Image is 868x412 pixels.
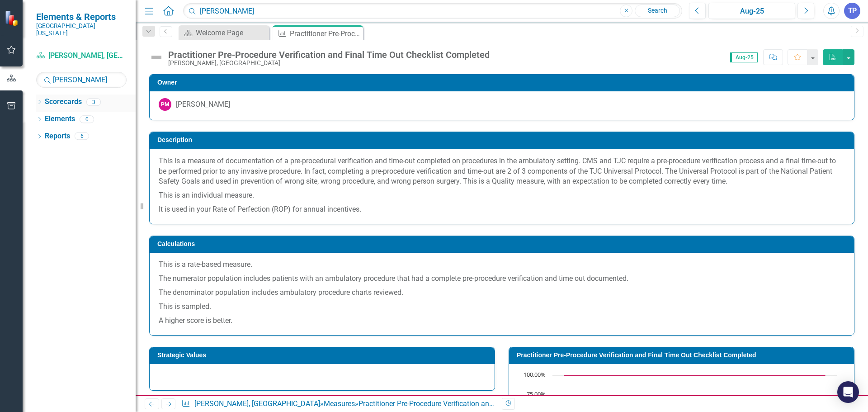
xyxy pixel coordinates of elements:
a: Scorecards [45,97,82,107]
div: Practitioner Pre-Procedure Verification and Final Time Out Checklist Completed [290,28,361,39]
small: [GEOGRAPHIC_DATA][US_STATE] [36,22,127,37]
text: 75.00% [527,390,546,398]
a: [PERSON_NAME], [GEOGRAPHIC_DATA] [36,51,127,61]
div: 3 [86,98,101,106]
button: TP [844,3,860,19]
g: Goal, series 3 of 3. Line with 12 data points. [563,374,827,377]
p: This is sampled. [159,300,845,314]
button: Aug-25 [708,3,795,19]
div: PM [159,98,171,111]
input: Search ClearPoint... [183,3,682,19]
p: It is used in your Rate of Perfection (ROP) for annual incentives. [159,203,845,215]
p: This is a rate-based measure. [159,260,845,272]
p: The denominator population includes ambulatory procedure charts reviewed. [159,286,845,300]
span: Elements & Reports [36,11,127,22]
a: Search [635,5,680,17]
div: [PERSON_NAME] [176,99,230,110]
div: Practitioner Pre-Procedure Verification and Final Time Out Checklist Completed [359,399,609,408]
div: Open Intercom Messenger [837,381,859,403]
a: Reports [45,131,70,142]
a: Elements [45,114,75,124]
div: Welcome Page [196,27,267,38]
p: The numerator population includes patients with an ambulatory procedure that had a complete pre-p... [159,272,845,286]
img: ClearPoint Strategy [5,10,20,26]
div: Practitioner Pre-Procedure Verification and Final Time Out Checklist Completed [168,50,490,60]
h3: Calculations [157,241,849,247]
div: 0 [80,115,94,123]
p: This is a measure of documentation of a pre-procedural verification and time-out completed on pro... [159,156,845,189]
a: [PERSON_NAME], [GEOGRAPHIC_DATA] [194,399,320,408]
img: Not Defined [149,50,164,65]
span: Aug-25 [730,52,758,62]
h3: Strategic Values [157,352,490,359]
h3: Description [157,137,849,143]
div: 6 [75,133,89,140]
p: This is an individual measure. [159,189,845,203]
a: Measures [324,399,355,408]
a: Welcome Page [181,27,267,38]
div: » » [181,399,495,409]
p: A higher score is better. [159,314,845,326]
h3: Practitioner Pre-Procedure Verification and Final Time Out Checklist Completed [517,352,849,359]
h3: Owner [157,79,849,86]
input: Search Below... [36,72,127,88]
text: 100.00% [524,370,546,379]
div: [PERSON_NAME], [GEOGRAPHIC_DATA] [168,60,490,66]
div: Aug-25 [712,6,792,17]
